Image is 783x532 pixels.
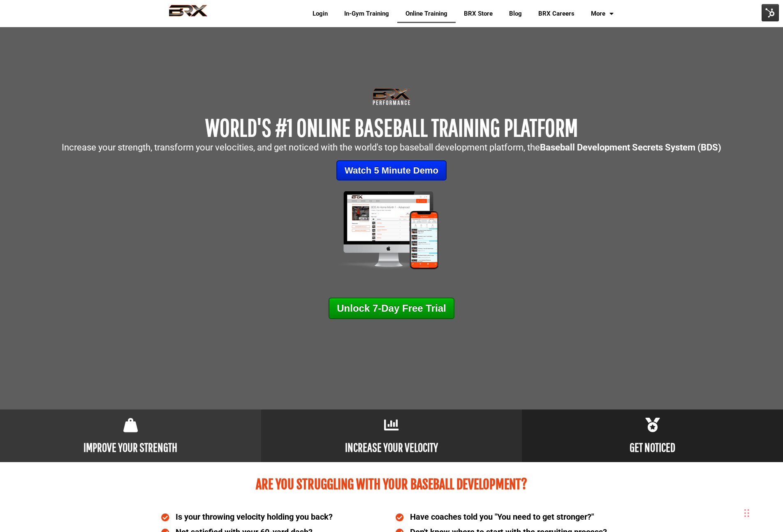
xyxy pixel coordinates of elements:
[205,113,578,141] span: WORLD'S #1 ONLINE BASEBALL TRAINING PLATFORM
[336,160,447,180] a: Watch 5 Minute Demo
[304,4,336,23] a: Login
[345,440,438,454] b: INCREASE YOUR VELOCITY
[397,4,456,23] a: Online Training
[327,189,457,271] img: Mockup-2-large
[4,143,779,152] p: Increase your strength, transform your velocities, and get noticed with the world's top baseball ...
[540,142,721,153] strong: Baseball Development Secrets System (BDS)
[501,4,530,23] a: Blog
[530,4,583,23] a: BRX Careers
[298,4,622,23] div: Navigation Menu
[336,4,397,23] a: In-Gym Training
[161,509,387,525] li: Is your throwing velocity holding you back?
[396,509,622,525] li: Have coaches told you "You need to get stronger?"
[762,4,779,21] img: HubSpot Tools Menu Toggle
[662,443,783,532] iframe: Chat Widget
[744,501,749,525] div: Drag
[630,440,675,454] b: GET NOTICED
[161,5,215,23] img: BRX Performance
[83,440,177,454] b: IMPROVE YOUR STRENGTH
[456,4,501,23] a: BRX Store
[371,86,412,107] img: Transparent-Black-BRX-Logo-White-Performance
[161,479,622,491] h2: Are you struggling with your baseball development?
[583,4,622,23] a: More
[329,298,454,319] a: Unlock 7-Day Free Trial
